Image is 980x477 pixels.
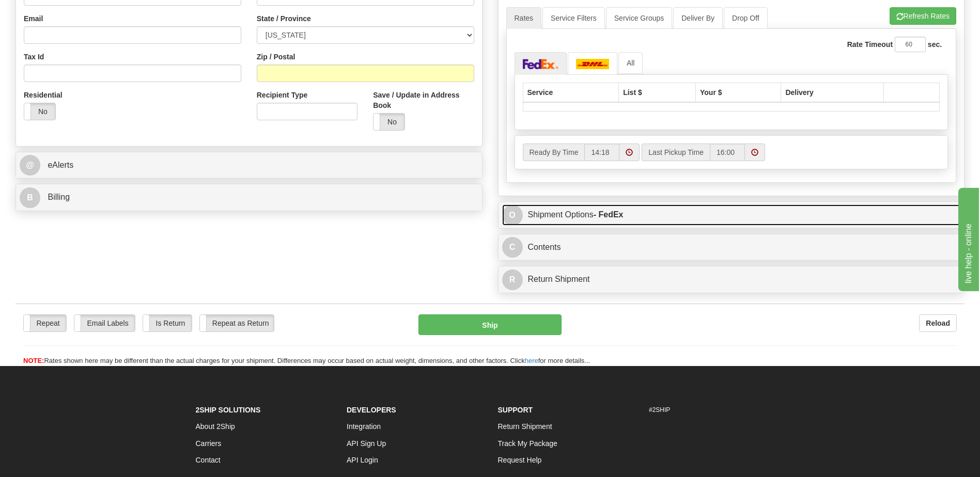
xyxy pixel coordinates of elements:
b: Reload [926,319,950,327]
div: Rates shown here may be different than the actual charges for your shipment. Differences may occu... [15,356,965,366]
label: Rate Timeout [847,39,893,50]
span: O [502,205,523,226]
a: @ eAlerts [20,155,478,176]
label: sec. [928,39,942,50]
label: State / Province [257,13,311,24]
button: Ship [418,314,561,335]
label: Save / Update in Address Book [373,90,474,110]
label: Email [24,13,43,24]
button: Refresh Rates [890,7,956,25]
iframe: chat widget [956,186,979,291]
label: Zip / Postal [257,52,295,62]
label: Ready By Time [523,144,585,161]
a: Track My Package [498,439,557,448]
th: Delivery [781,83,884,102]
a: API Login [347,456,378,464]
a: Service Filters [542,7,605,29]
span: R [502,269,523,290]
label: Repeat as Return [200,315,274,331]
strong: Support [498,406,533,414]
img: DHL [576,59,609,69]
a: Service Groups [606,7,672,29]
a: RReturn Shipment [502,269,961,290]
h6: #2SHIP [649,407,785,414]
strong: 2Ship Solutions [196,406,261,414]
th: Your $ [696,83,781,102]
a: Return Shipment [498,422,552,431]
th: List $ [619,83,696,102]
a: B Billing [20,187,478,208]
a: Rates [506,7,542,29]
th: Service [523,83,619,102]
a: About 2Ship [196,422,235,431]
a: OShipment Options- FedEx [502,204,961,226]
a: All [618,52,643,74]
label: Last Pickup Time [642,144,710,161]
span: @ [20,155,40,176]
a: Contact [196,456,221,464]
a: API Sign Up [347,439,386,448]
a: Drop Off [724,7,768,29]
label: Residential [24,90,63,100]
div: live help - online [8,6,96,19]
span: B [20,187,40,208]
span: NOTE: [23,357,44,364]
img: FedEx Express® [523,59,559,69]
span: Billing [48,193,70,201]
label: No [374,114,405,130]
span: C [502,237,523,258]
label: Is Return [143,315,192,331]
label: Recipient Type [257,90,308,100]
strong: Developers [347,406,396,414]
a: here [525,357,538,364]
a: Deliver By [673,7,723,29]
label: Tax Id [24,52,44,62]
button: Reload [919,314,957,332]
a: Integration [347,422,381,431]
span: eAlerts [48,161,73,169]
label: Email Labels [74,315,135,331]
label: No [24,103,55,120]
a: CContents [502,237,961,258]
a: Request Help [498,456,542,464]
a: Carriers [196,439,222,448]
label: Repeat [24,315,66,331]
strong: - FedEx [594,210,624,219]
